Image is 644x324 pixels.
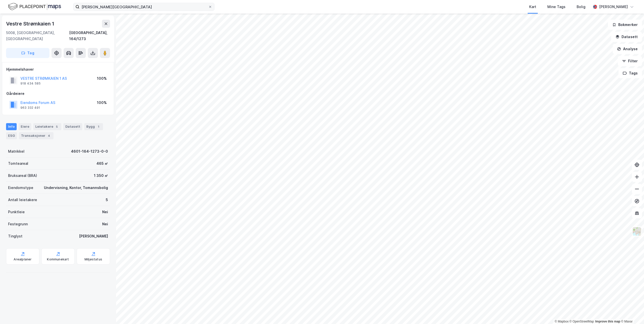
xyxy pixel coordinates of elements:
div: Undervisning, Kontor, Tomannsbolig [44,185,108,191]
div: Arealplaner [14,257,32,261]
button: Analyse [613,44,642,54]
a: OpenStreetMap [570,320,594,323]
div: Bygg [84,123,103,130]
div: ESG [6,132,17,139]
button: Bokmerker [608,20,642,30]
div: 4601-164-1273-0-0 [71,148,108,154]
div: 465 ㎡ [96,160,108,167]
button: Filter [618,56,642,66]
img: logo.f888ab2527a4732fd821a326f86c7f29.svg [8,2,61,11]
iframe: Chat Widget [619,300,644,324]
div: Matrikkel [8,148,24,154]
div: 1 350 ㎡ [94,173,108,179]
div: Datasett [63,123,82,130]
div: Leietakere [33,123,61,130]
div: 5008, [GEOGRAPHIC_DATA], [GEOGRAPHIC_DATA] [6,30,69,42]
input: Søk på adresse, matrikkel, gårdeiere, leietakere eller personer [79,3,208,11]
div: Punktleie [8,209,25,215]
div: Festegrunn [8,221,28,227]
div: Transaksjoner [19,132,53,139]
div: Antall leietakere [8,197,37,203]
div: 1 [96,124,101,129]
div: Mine Tags [547,4,566,10]
div: Info [6,123,17,130]
div: Hjemmelshaver [6,66,110,72]
a: Improve this map [595,320,620,323]
div: [PERSON_NAME] [79,233,108,239]
img: Z [632,227,642,236]
div: Kart [529,4,536,10]
div: Nei [102,221,108,227]
div: Gårdeiere [6,91,110,97]
div: Tomteareal [8,160,28,167]
div: Tinglyst [8,233,22,239]
button: Tags [619,68,642,78]
div: Bolig [577,4,585,10]
div: 5 [54,124,59,129]
a: Mapbox [555,320,569,323]
div: Miljøstatus [85,257,102,261]
button: Tag [6,48,49,58]
div: [PERSON_NAME] [599,4,628,10]
div: 5 [106,197,108,203]
div: Eiere [19,123,31,130]
div: Nei [102,209,108,215]
div: Vestre Strømkaien 1 [6,20,55,28]
div: 4 [46,133,51,138]
div: Kontrollprogram for chat [619,300,644,324]
div: Kommunekart [47,257,69,261]
div: 963 332 491 [20,106,40,110]
div: 100% [97,100,107,106]
div: 918 434 585 [20,82,41,86]
div: Eiendomstype [8,185,33,191]
div: [GEOGRAPHIC_DATA], 164/1273 [69,30,110,42]
div: 100% [97,75,107,82]
button: Datasett [611,32,642,42]
div: Bruksareal (BRA) [8,173,37,179]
